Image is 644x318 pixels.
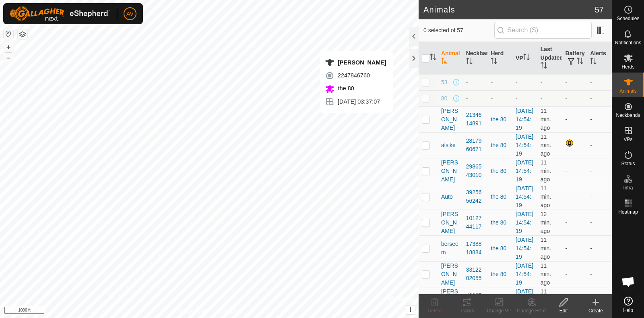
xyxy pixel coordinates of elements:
span: the 80 [336,85,354,91]
span: - [541,95,543,102]
button: Map Layers [18,29,27,39]
app-display-virtual-paddock-transition: - [516,95,518,102]
span: [PERSON_NAME] [441,287,460,313]
span: [PERSON_NAME] [441,262,460,287]
div: 4206704896 [466,291,485,308]
div: Tracks [451,307,483,314]
div: - [491,94,509,103]
span: [PERSON_NAME] [441,158,460,184]
div: 2247846760 [325,71,386,80]
div: the 80 [491,270,509,279]
span: VPs [623,137,632,142]
p-sorticon: Activate to sort [441,59,448,65]
td: - [587,106,612,132]
span: Delete [428,308,442,314]
th: Herd [487,42,512,75]
div: Change VP [483,307,515,314]
th: Animal [438,42,463,75]
a: [DATE] 14:54:19 [516,211,533,234]
div: 3925656242 [466,188,485,205]
div: Open chat [616,270,640,294]
div: 1012744117 [466,214,485,231]
span: Status [621,161,635,166]
div: 2986543010 [466,162,485,179]
span: 53 [441,78,448,87]
span: Heatmap [618,210,638,214]
td: - [587,210,612,235]
span: Animals [619,89,637,94]
td: - [562,106,587,132]
span: AV [126,10,134,18]
p-sorticon: Activate to sort [541,63,547,70]
span: Neckbands [616,113,640,118]
input: Search (S) [494,22,592,39]
th: Last Updated [537,42,562,75]
td: - [562,184,587,210]
button: + [4,42,13,52]
button: Reset Map [4,29,13,39]
p-sorticon: Activate to sort [577,59,583,65]
span: Notifications [615,40,641,45]
a: [DATE] 14:54:19 [516,133,533,157]
div: the 80 [491,141,509,150]
td: - [587,158,612,184]
span: Help [623,308,633,313]
span: Infra [623,185,633,190]
span: 57 [595,4,604,16]
span: Oct 7, 2025, 12:07 PM [541,262,551,286]
span: Oct 7, 2025, 12:08 PM [541,288,551,312]
div: 2817960671 [466,137,485,154]
a: [DATE] 14:54:19 [516,288,533,312]
p-sorticon: Activate to sort [466,59,473,65]
div: the 80 [491,193,509,201]
span: - [541,79,543,85]
a: Privacy Policy [178,308,208,315]
span: Oct 7, 2025, 12:07 PM [541,211,551,234]
div: the 80 [491,115,509,124]
button: – [4,53,13,62]
button: i [406,306,415,314]
div: Change Herd [515,307,547,314]
span: Oct 7, 2025, 12:08 PM [541,185,551,208]
p-sorticon: Activate to sort [523,55,530,61]
span: Oct 7, 2025, 12:08 PM [541,237,551,260]
span: Oct 7, 2025, 12:07 PM [541,108,551,131]
td: - [562,210,587,235]
td: - [562,261,587,287]
div: the 80 [491,218,509,227]
a: [DATE] 14:54:19 [516,159,533,183]
th: Battery [562,42,587,75]
span: Oct 7, 2025, 12:08 PM [541,133,551,157]
td: - [562,90,587,106]
div: Create [580,307,612,314]
td: - [587,287,612,313]
div: the 80 [491,244,509,253]
span: 80 [441,94,448,103]
div: Edit [547,307,580,314]
th: Neckband [463,42,488,75]
span: i [410,306,411,313]
div: the 80 [491,167,509,175]
span: alsike [441,141,456,150]
p-sorticon: Activate to sort [491,59,497,65]
a: Contact Us [217,308,241,315]
p-sorticon: Activate to sort [590,59,597,65]
span: Auto [441,193,453,201]
div: - [466,94,485,103]
td: - [587,184,612,210]
span: berseem [441,240,460,257]
td: - [587,132,612,158]
td: - [587,261,612,287]
div: - [491,78,509,87]
span: 0 selected of 57 [423,26,494,35]
a: Help [612,293,644,316]
span: [PERSON_NAME] [441,107,460,132]
div: [PERSON_NAME] [325,58,386,67]
th: Alerts [587,42,612,75]
app-display-virtual-paddock-transition: - [516,79,518,85]
div: 3312202055 [466,266,485,283]
td: - [587,74,612,90]
p-sorticon: Activate to sort [430,55,436,61]
td: - [562,287,587,313]
td: - [562,235,587,261]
